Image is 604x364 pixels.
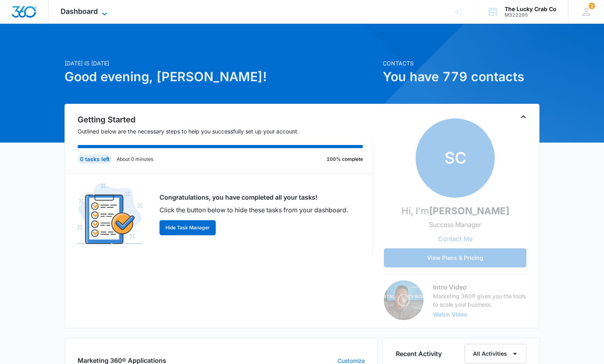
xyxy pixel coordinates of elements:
[78,154,112,164] div: 0 tasks left
[433,282,526,292] h3: Intro Video
[160,192,348,202] p: Congratulations, you have completed all your tasks!
[384,280,424,320] img: Intro Video
[429,220,481,229] p: Success Manager
[430,229,481,248] button: Contact Me
[519,112,528,122] button: Toggle Collapse
[160,205,348,215] p: Click the button below to hide these tasks from your dashboard.
[401,204,509,218] p: Hi, I'm
[65,67,378,86] h1: Good evening, [PERSON_NAME]!
[429,205,509,217] strong: [PERSON_NAME]
[160,220,216,235] button: Hide Task Manager
[416,118,495,198] span: SC
[505,12,557,18] div: account id
[383,67,539,86] h1: You have 779 contacts
[589,3,595,9] span: 2
[505,6,557,12] div: account name
[78,127,373,135] p: Outlined below are the necessary steps to help you successfully set up your account.
[327,156,363,163] p: 100% complete
[433,292,526,309] p: Marketing 360® gives you the tools to scale your business.
[383,59,539,67] p: Contacts
[396,349,442,358] h6: Recent Activity
[465,344,526,364] button: All Activities
[61,7,98,15] span: Dashboard
[65,59,378,67] p: [DATE] is [DATE]
[384,248,526,267] button: View Plans & Pricing
[589,3,595,9] div: notifications count
[433,312,467,317] button: Watch Video
[78,114,373,126] h2: Getting Started
[117,156,153,163] p: About 0 minutes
